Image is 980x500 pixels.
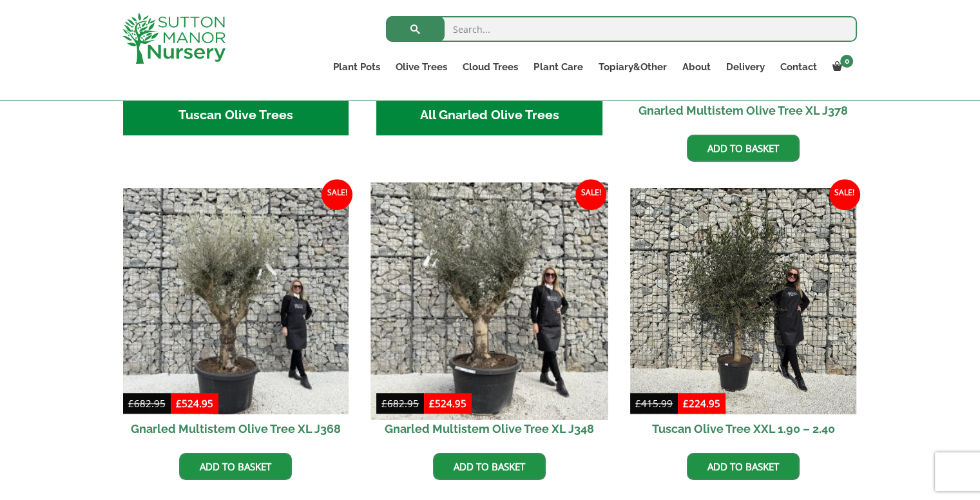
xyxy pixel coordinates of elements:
[635,397,641,410] span: £
[526,58,590,76] a: Plant Care
[176,397,213,410] bdi: 524.95
[371,183,608,420] img: Gnarled Multistem Olive Tree XL J348
[630,188,856,414] img: Tuscan Olive Tree XXL 1.90 - 2.40
[176,397,182,410] span: £
[590,58,674,76] a: Topiary&Other
[630,414,856,443] h2: Tuscan Olive Tree XXL 1.90 – 2.40
[376,96,602,136] h2: All Gnarled Olive Trees
[674,58,718,76] a: About
[376,188,602,443] a: Sale! Gnarled Multistem Olive Tree XL J348
[325,58,388,76] a: Plant Pots
[683,397,689,410] span: £
[630,96,856,125] h2: Gnarled Multistem Olive Tree XL J378
[376,414,602,443] h2: Gnarled Multistem Olive Tree XL J348
[455,58,526,76] a: Cloud Trees
[683,397,720,410] bdi: 224.95
[635,397,673,410] bdi: 415.99
[429,397,435,410] span: £
[840,55,853,68] span: 0
[386,16,857,42] input: Search...
[123,96,349,136] h2: Tuscan Olive Trees
[829,179,860,210] span: Sale!
[429,397,466,410] bdi: 524.95
[322,179,352,210] span: Sale!
[824,58,857,76] a: 0
[123,414,349,443] h2: Gnarled Multistem Olive Tree XL J368
[433,453,546,480] a: Add to basket: “Gnarled Multistem Olive Tree XL J348”
[687,135,800,162] a: Add to basket: “Gnarled Multistem Olive Tree XL J378”
[575,179,606,210] span: Sale!
[123,188,349,414] img: Gnarled Multistem Olive Tree XL J368
[128,397,166,410] bdi: 682.95
[772,58,824,76] a: Contact
[123,188,349,443] a: Sale! Gnarled Multistem Olive Tree XL J368
[388,58,455,76] a: Olive Trees
[128,397,134,410] span: £
[630,188,856,443] a: Sale! Tuscan Olive Tree XXL 1.90 – 2.40
[381,397,419,410] bdi: 682.95
[179,453,292,480] a: Add to basket: “Gnarled Multistem Olive Tree XL J368”
[381,397,387,410] span: £
[718,58,772,76] a: Delivery
[687,453,800,480] a: Add to basket: “Tuscan Olive Tree XXL 1.90 - 2.40”
[122,13,226,64] img: logo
